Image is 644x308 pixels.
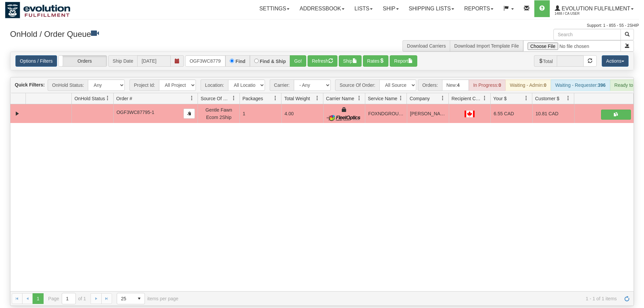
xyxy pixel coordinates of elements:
td: [PERSON_NAME] [407,104,449,123]
a: Download Import Template File [454,43,519,49]
span: Carrier: [270,79,294,91]
span: items per page [117,293,178,304]
span: Source Of Order [201,95,231,102]
strong: 4 [457,82,460,88]
label: Find & Ship [260,59,286,64]
a: Collapse [13,110,21,118]
button: Report [390,55,417,67]
iframe: chat widget [629,120,643,188]
button: Go! [290,55,306,67]
button: Refresh [308,55,337,67]
strong: 396 [598,82,605,88]
strong: 0 [498,82,501,88]
button: Ship [339,55,362,67]
input: Search [553,29,621,40]
a: Service Name filter column settings [395,93,407,104]
span: Total Weight [284,95,310,102]
a: Evolution Fulfillment 1488 / CA User [550,0,639,17]
a: Customer $ filter column settings [562,93,574,104]
span: Order # [116,95,132,102]
span: OnHold Status [74,95,105,102]
span: Carrier Name [326,95,354,102]
a: Refresh [622,293,632,304]
span: Page sizes drop down [117,293,145,304]
td: 10.81 CAD [532,104,574,123]
div: Waiting - Requester: [551,79,610,91]
label: Find [235,59,246,64]
div: New: [442,79,469,91]
a: Download Carriers [407,43,446,49]
button: Copy to clipboard [183,109,195,119]
span: Recipient Country [451,95,482,102]
span: 1488 / CA User [555,10,605,17]
a: Carrier Name filter column settings [354,93,365,104]
td: FOXNDGROUND [365,104,407,123]
td: 6.55 CAD [490,104,532,123]
a: Options / Filters [15,55,57,67]
a: OnHold Status filter column settings [102,93,113,104]
span: Location: [201,79,228,91]
span: Service Name [368,95,397,102]
span: Ship Date [108,55,137,67]
button: Search [621,29,634,40]
img: FleetOptics Inc. [326,115,362,121]
a: Total Weight filter column settings [312,93,323,104]
a: Order # filter column settings [186,93,198,104]
span: 1 [243,111,246,116]
button: Rates [363,55,389,67]
span: Page of 1 [48,293,86,304]
div: grid toolbar [10,77,634,93]
strong: 0 [544,82,546,88]
a: Ship [378,0,404,17]
span: Your $ [493,95,507,102]
span: 4.00 [284,111,293,116]
a: Your $ filter column settings [521,93,532,104]
span: select [134,293,145,304]
a: Recipient Country filter column settings [479,93,490,104]
span: Page 1 [33,293,43,304]
a: Settings [254,0,294,17]
div: Gentle Fawn Ecom 2Ship [201,106,237,121]
div: In Progress: [469,79,505,91]
span: OnHold Status: [48,79,88,91]
a: Shipping lists [404,0,459,17]
span: 1 - 1 of 1 items [188,296,617,301]
a: Reports [459,0,498,17]
span: Project Id: [129,79,159,91]
label: Quick Filters: [15,81,45,88]
img: CA [465,111,475,117]
input: Import [523,40,621,52]
a: Lists [350,0,378,17]
span: Evolution Fulfillment [560,6,630,11]
label: Orders [59,56,107,66]
span: Customer $ [535,95,559,102]
div: Waiting - Admin: [505,79,551,91]
img: logo1488.jpg [5,2,70,18]
span: Orders: [418,79,442,91]
span: Total [534,55,557,67]
span: Packages [243,95,263,102]
span: OGF3WC87795-1 [116,110,154,115]
button: Shipping Documents [601,110,631,120]
span: Source Of Order: [335,79,379,91]
input: Order # [185,55,225,67]
a: Packages filter column settings [270,93,281,104]
h3: OnHold / Order Queue [10,29,317,39]
span: 25 [121,295,130,302]
button: Actions [602,55,629,67]
a: Source Of Order filter column settings [228,93,239,104]
input: Page 1 [62,293,75,304]
a: Addressbook [294,0,350,17]
div: Support: 1 - 855 - 55 - 2SHIP [5,23,639,28]
span: Company [410,95,430,102]
a: Company filter column settings [437,93,448,104]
